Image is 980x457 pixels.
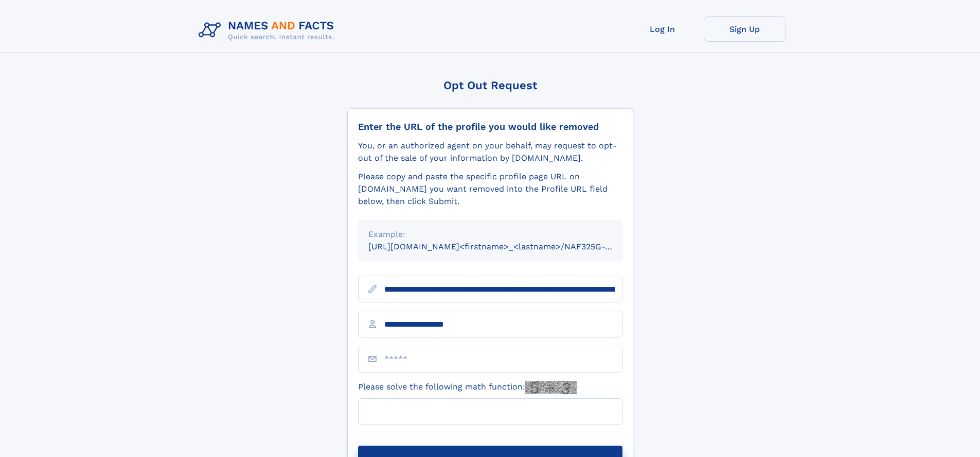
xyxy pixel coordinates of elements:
[358,140,622,164] div: You, or an authorized agent on your behalf, may request to opt-out of the sale of your informatio...
[347,79,633,92] div: Opt Out Request
[358,121,622,132] div: Enter the URL of the profile you would like removed
[368,242,642,251] small: [URL][DOMAIN_NAME]<firstname>_<lastname>/NAF325G-xxxxxxxx
[368,228,612,241] div: Example:
[621,16,704,42] a: Log In
[194,16,343,44] img: Logo Names and Facts
[704,16,786,42] a: Sign Up
[358,171,622,208] div: Please copy and paste the specific profile page URL on [DOMAIN_NAME] you want removed into the Pr...
[358,381,577,394] label: Please solve the following math function:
